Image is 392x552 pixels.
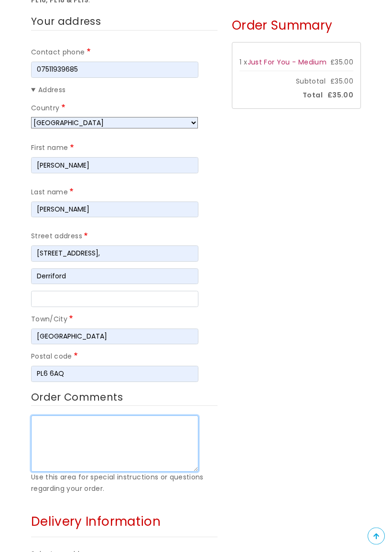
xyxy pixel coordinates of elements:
label: Town/City [31,314,75,326]
span: £35.00 [327,90,353,102]
div: Use this area for special instructions or questions regarding your order. [31,472,218,495]
span: Subtotal [291,76,330,88]
td: £35.00 [329,55,353,71]
label: Contact phone [31,47,92,59]
a: Just For You - Medium [248,58,327,67]
span: Your address [31,15,101,29]
label: Country [31,103,67,115]
span: Total [298,90,327,102]
label: Street address [31,231,89,243]
td: 1 x [240,55,248,71]
label: Last name [31,187,76,199]
label: Postal code [31,351,79,363]
summary: Address [31,85,218,96]
h3: Order Summary [232,13,361,41]
span: Delivery Information [31,513,161,531]
label: First name [31,143,76,154]
label: Order Comments [31,389,218,407]
span: £35.00 [330,76,353,88]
